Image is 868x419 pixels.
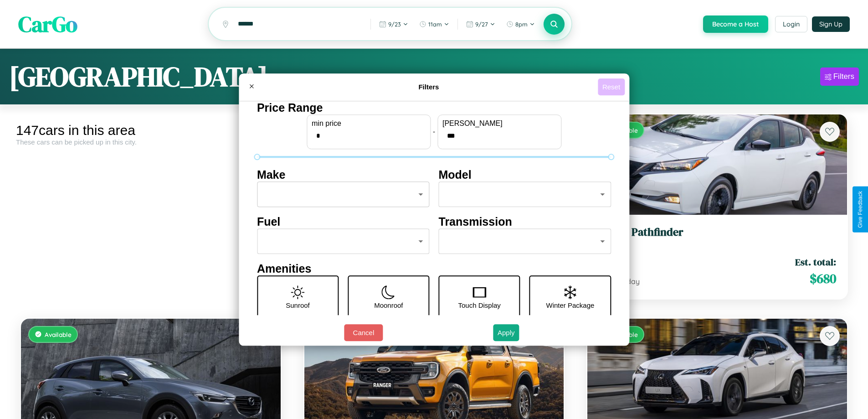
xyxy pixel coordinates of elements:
[312,119,426,128] label: min price
[257,215,430,228] h4: Fuel
[433,125,435,138] p: -
[795,255,836,269] span: Est. total:
[388,21,401,28] span: 9 / 23
[598,226,836,248] a: Nissan Pathfinder2023
[502,17,539,31] button: 8pm
[257,101,611,114] h4: Price Range
[775,16,807,32] button: Login
[812,16,850,32] button: Sign Up
[257,262,611,275] h4: Amenities
[45,331,72,338] span: Available
[375,17,413,31] button: 9/23
[493,324,519,341] button: Apply
[546,299,595,311] p: Winter Package
[515,21,528,28] span: 8pm
[9,58,268,95] h1: [GEOGRAPHIC_DATA]
[442,119,556,128] label: [PERSON_NAME]
[458,299,500,311] p: Touch Display
[439,168,611,181] h4: Model
[16,138,286,146] div: These cars can be picked up in this city.
[810,269,836,288] span: $ 680
[260,83,598,91] h4: Filters
[257,168,430,181] h4: Make
[621,277,640,286] span: / day
[598,78,625,95] button: Reset
[462,17,500,31] button: 9/27
[475,21,488,28] span: 9 / 27
[439,215,611,228] h4: Transmission
[286,299,310,311] p: Sunroof
[703,16,768,33] button: Become a Host
[344,324,383,341] button: Cancel
[820,67,859,86] button: Filters
[415,17,454,31] button: 11am
[428,21,442,28] span: 11am
[16,123,286,138] div: 147 cars in this area
[857,191,863,228] div: Give Feedback
[598,226,836,239] h3: Nissan Pathfinder
[18,9,77,39] span: CarGo
[833,72,854,81] div: Filters
[374,299,403,311] p: Moonroof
